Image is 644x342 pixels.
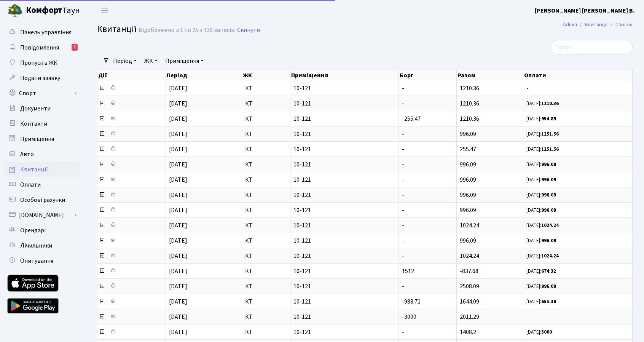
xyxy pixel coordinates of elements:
span: 1210.36 [460,84,479,93]
span: Повідомлення [20,43,59,52]
a: Період [110,54,140,67]
a: [PERSON_NAME] [PERSON_NAME] В. [535,6,635,15]
span: 996.09 [460,176,476,184]
b: 1024.24 [541,253,559,259]
span: 1024.24 [460,252,479,260]
span: 10-121 [293,116,395,122]
small: [DATE]: [526,207,556,214]
span: Документи [20,104,51,113]
span: - [402,191,404,199]
span: [DATE] [169,191,187,199]
span: - [402,130,404,138]
span: - [402,252,404,260]
span: - [402,145,404,153]
small: [DATE]: [526,298,556,305]
b: Комфорт [26,4,62,16]
span: КТ [245,146,287,152]
input: Пошук... [550,40,633,54]
span: -988.71 [402,297,421,306]
span: Подати заявку [20,74,60,82]
span: [DATE] [169,145,187,153]
span: 10-121 [293,101,395,107]
span: [DATE] [169,160,187,169]
span: Таун [26,4,80,17]
span: КТ [245,85,287,91]
span: 255.47 [460,145,476,153]
span: КТ [245,192,287,198]
b: 996.09 [541,192,556,198]
a: Особові рахунки [4,192,80,208]
small: [DATE]: [526,283,556,290]
span: КТ [245,131,287,137]
b: 1210.36 [541,100,559,107]
span: Квитанції [97,22,137,36]
a: Приміщення [162,54,207,67]
span: [DATE] [169,313,187,321]
span: Орендарі [20,226,46,235]
th: Період [166,70,242,81]
a: Пропуск в ЖК [4,55,80,70]
span: 10-121 [293,146,395,152]
span: 10-121 [293,131,395,137]
span: КТ [245,268,287,274]
span: - [402,221,404,230]
b: 1251.56 [541,146,559,153]
span: КТ [245,283,287,289]
span: 1408.2 [460,328,476,336]
b: 996.09 [541,237,556,244]
span: КТ [245,222,287,229]
span: Контакти [20,120,47,128]
span: [DATE] [169,99,187,108]
b: 996.09 [541,176,556,183]
span: - [402,176,404,184]
a: Скинути [237,27,260,34]
small: [DATE]: [526,253,559,259]
span: -255.47 [402,115,421,123]
span: [DATE] [169,221,187,230]
a: Документи [4,101,80,116]
nav: breadcrumb [552,17,644,33]
span: Квитанції [20,165,48,174]
a: Спорт [4,86,80,101]
span: 996.09 [460,206,476,214]
a: Приміщення [4,131,80,147]
a: Авто [4,147,80,162]
span: КТ [245,101,287,107]
a: Оплати [4,177,80,192]
span: -3000 [402,313,416,321]
span: 2508.09 [460,282,479,291]
span: 10-121 [293,177,395,183]
span: - [402,99,404,108]
span: Панель управління [20,28,72,37]
small: [DATE]: [526,329,552,336]
b: 996.09 [541,161,556,168]
span: [DATE] [169,328,187,336]
div: 1 [72,44,78,51]
span: 10-121 [293,85,395,91]
span: 10-121 [293,314,395,320]
span: Лічильники [20,241,52,250]
span: КТ [245,314,287,320]
span: 2011.29 [460,313,479,321]
span: - [402,237,404,245]
a: [DOMAIN_NAME] [4,208,80,223]
span: 996.09 [460,237,476,245]
span: 10-121 [293,192,395,198]
span: КТ [245,238,287,244]
a: Панель управління [4,25,80,40]
span: 10-121 [293,207,395,213]
span: 10-121 [293,299,395,305]
span: 1512 [402,267,414,275]
span: КТ [245,177,287,183]
small: [DATE]: [526,192,556,198]
a: Опитування [4,253,80,268]
th: Приміщення [290,70,399,81]
span: - [526,314,629,320]
span: [DATE] [169,282,187,291]
span: Пропуск в ЖК [20,59,57,67]
span: [DATE] [169,115,187,123]
a: Лічильники [4,238,80,253]
a: Квитанції [4,162,80,177]
span: 996.09 [460,191,476,199]
span: КТ [245,116,287,122]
